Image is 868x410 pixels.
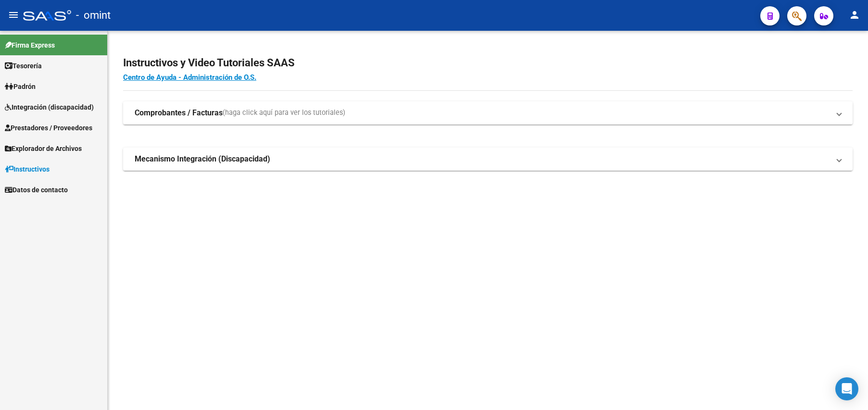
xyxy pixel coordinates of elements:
span: Padrón [5,81,36,92]
span: Instructivos [5,164,50,174]
strong: Comprobantes / Facturas [135,108,223,118]
span: - omint [76,5,111,26]
mat-expansion-panel-header: Mecanismo Integración (Discapacidad) [123,148,853,171]
span: Integración (discapacidad) [5,102,94,112]
mat-icon: menu [8,9,19,21]
span: Explorador de Archivos [5,143,82,154]
span: Firma Express [5,40,55,50]
mat-icon: person [849,9,860,21]
h2: Instructivos y Video Tutoriales SAAS [123,54,853,72]
div: Open Intercom Messenger [835,377,858,400]
span: Tesorería [5,61,42,71]
strong: Mecanismo Integración (Discapacidad) [135,154,270,164]
span: Datos de contacto [5,185,68,195]
span: Prestadores / Proveedores [5,123,92,133]
span: (haga click aquí para ver los tutoriales) [223,108,345,118]
a: Centro de Ayuda - Administración de O.S. [123,73,256,82]
mat-expansion-panel-header: Comprobantes / Facturas(haga click aquí para ver los tutoriales) [123,101,853,124]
